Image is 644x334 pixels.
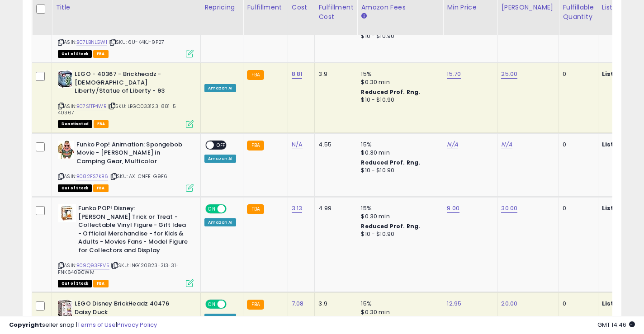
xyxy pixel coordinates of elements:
[58,120,92,128] span: All listings that are unavailable for purchase on Amazon for any reason other than out-of-stock
[501,204,517,213] a: 30.00
[292,140,303,149] a: N/A
[563,300,591,308] div: 0
[597,320,635,329] span: 2025-08-14 14:46 GMT
[361,70,436,78] div: 15%
[78,204,188,257] b: Funko POP! Disney: [PERSON_NAME] Trick or Treat - Collectable Vinyl Figure - Gift Idea - Official...
[93,280,109,287] span: FBA
[361,88,420,96] b: Reduced Prof. Rng.
[361,149,436,157] div: $0.30 min
[447,204,459,213] a: 9.00
[204,155,236,163] div: Amazon AI
[225,301,240,308] span: OFF
[501,299,517,308] a: 20.00
[117,320,157,329] a: Privacy Policy
[318,3,353,22] div: Fulfillment Cost
[602,299,643,308] b: Listed Price:
[501,70,517,79] a: 25.00
[361,212,436,221] div: $0.30 min
[361,3,439,12] div: Amazon Fees
[109,38,164,46] span: | SKU: 6U-K4KJ-9P27
[247,70,264,80] small: FBA
[76,103,107,110] a: B07S1TP4WR
[9,320,42,329] strong: Copyright
[75,300,185,319] b: LEGO Disney BrickHeadz 40476 Daisy Duck
[361,300,436,308] div: 15%
[58,204,76,222] img: 517c8lYjLzL._SL40_.jpg
[361,159,420,166] b: Reduced Prof. Rng.
[318,204,350,212] div: 4.99
[563,70,591,78] div: 0
[247,204,264,214] small: FBA
[58,262,179,275] span: | SKU: ING120823-313-31-FNK64090WM
[602,204,643,212] b: Listed Price:
[58,141,194,191] div: ASIN:
[58,103,179,116] span: | SKU: LEGO033123-881-5-40367
[94,120,109,128] span: FBA
[501,140,512,149] a: N/A
[318,70,350,78] div: 3.9
[76,262,109,269] a: B09Q93FFV5
[563,204,591,212] div: 0
[58,204,194,286] div: ASIN:
[76,173,108,180] a: B082FS7KB6
[361,204,436,212] div: 15%
[318,141,350,149] div: 4.55
[447,70,461,79] a: 15.70
[563,141,591,149] div: 0
[361,231,436,238] div: $10 - $10.90
[318,300,350,308] div: 3.9
[361,96,436,104] div: $10 - $10.90
[292,299,304,308] a: 7.08
[361,308,436,316] div: $0.30 min
[204,218,236,226] div: Amazon AI
[56,3,197,12] div: Title
[447,3,493,12] div: Min Price
[204,84,236,92] div: Amazon AI
[247,300,264,310] small: FBA
[602,140,643,149] b: Listed Price:
[361,12,366,20] small: Amazon Fees.
[58,300,72,318] img: 51sxd9xUS0S._SL40_.jpg
[292,204,303,213] a: 3.13
[447,140,458,149] a: N/A
[206,301,218,308] span: ON
[214,141,228,149] span: OFF
[93,184,109,192] span: FBA
[76,38,107,46] a: B07LBNLGW1
[292,70,303,79] a: 8.81
[77,320,116,329] a: Terms of Use
[58,70,72,88] img: 51w71xNn0qL._SL40_.jpg
[225,205,240,213] span: OFF
[75,70,185,98] b: LEGO - 40367 - Brickheadz - [DEMOGRAPHIC_DATA] Liberty/Statue of Liberty - 93
[361,33,436,40] div: $10 - $10.90
[247,141,264,151] small: FBA
[361,141,436,149] div: 15%
[292,3,311,12] div: Cost
[9,321,157,329] div: seller snap | |
[109,173,167,180] span: | SKU: AX-CNFE-G9F6
[204,3,239,12] div: Repricing
[247,3,284,12] div: Fulfillment
[447,299,461,308] a: 12.95
[602,70,643,78] b: Listed Price:
[76,141,186,168] b: Funko Pop! Animation: Spongebob Movie - [PERSON_NAME] in Camping Gear, Multicolor
[58,184,92,192] span: All listings that are currently out of stock and unavailable for purchase on Amazon
[58,141,74,159] img: 414m-s4OHlL._SL40_.jpg
[58,280,92,287] span: All listings that are currently out of stock and unavailable for purchase on Amazon
[204,314,236,322] div: Amazon AI
[93,50,109,58] span: FBA
[206,205,218,213] span: ON
[501,3,555,12] div: [PERSON_NAME]
[361,78,436,86] div: $0.30 min
[563,3,594,22] div: Fulfillable Quantity
[58,50,92,58] span: All listings that are currently out of stock and unavailable for purchase on Amazon
[58,6,194,56] div: ASIN:
[58,70,194,127] div: ASIN:
[361,222,420,230] b: Reduced Prof. Rng.
[361,167,436,174] div: $10 - $10.90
